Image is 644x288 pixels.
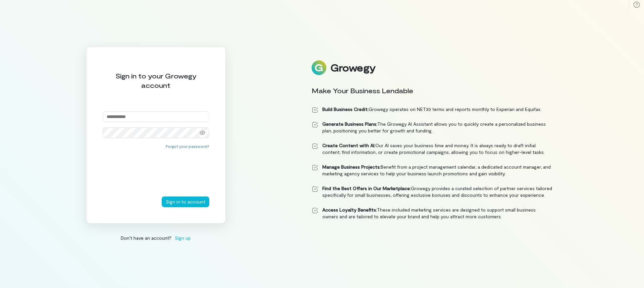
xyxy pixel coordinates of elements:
strong: Find the Best Offers in Our Marketplace: [322,185,411,191]
li: The Growegy AI Assistant allows you to quickly create a personalized business plan, positioning y... [312,121,552,134]
li: These included marketing services are designed to support small business owners and are tailored ... [312,207,552,220]
div: Sign in to your Growegy account [103,71,209,90]
li: Benefit from a project management calendar, a dedicated account manager, and marketing agency ser... [312,164,552,177]
div: Don’t have an account? [86,234,226,241]
div: Make Your Business Lendable [312,86,552,95]
strong: Manage Business Projects: [322,164,381,170]
li: Growegy operates on NET30 terms and reports monthly to Experian and Equifax. [312,106,552,113]
button: Sign in to account [162,196,209,207]
strong: Generate Business Plans: [322,121,377,127]
strong: Create Content with AI: [322,142,375,148]
div: Growegy [330,62,375,73]
li: Growegy provides a curated selection of partner services tailored specifically for small business... [312,185,552,198]
span: Sign up [175,234,191,241]
strong: Build Business Credit: [322,106,369,112]
button: Forgot your password? [166,143,209,149]
img: Logo [312,60,326,75]
strong: Access Loyalty Benefits: [322,207,377,213]
li: Our AI saves your business time and money. It is always ready to draft initial content, find info... [312,142,552,156]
